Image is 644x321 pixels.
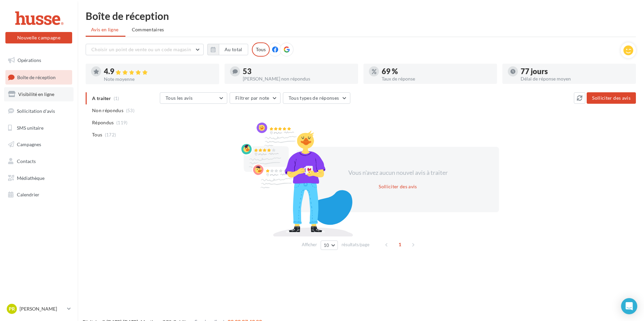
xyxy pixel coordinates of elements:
[219,44,248,55] button: Au total
[621,298,637,314] div: Open Intercom Messenger
[207,44,248,55] button: Au total
[17,141,41,147] span: Campagnes
[116,120,128,125] span: (119)
[4,53,74,67] a: Opérations
[17,108,55,114] span: Sollicitation d'avis
[91,46,191,52] span: Choisir un point de vente ou un code magasin
[587,92,636,104] button: Solliciter des avis
[104,68,214,75] div: 4.9
[382,76,492,81] div: Taux de réponse
[18,57,41,63] span: Opérations
[104,77,214,82] div: Note moyenne
[132,26,164,33] span: Commentaires
[4,171,74,185] a: Médiathèque
[340,168,456,177] div: Vous n'avez aucun nouvel avis à traiter
[4,87,74,101] a: Visibilité en ligne
[252,42,270,57] div: Tous
[5,302,72,315] a: PR [PERSON_NAME]
[4,154,74,168] a: Contacts
[4,137,74,152] a: Campagnes
[86,44,204,55] button: Choisir un point de vente ou un code magasin
[243,68,353,75] div: 53
[92,131,102,138] span: Tous
[20,306,64,312] p: [PERSON_NAME]
[18,91,54,97] span: Visibilité en ligne
[17,192,39,197] span: Calendrier
[17,158,36,164] span: Contacts
[289,95,339,101] span: Tous types de réponses
[86,11,636,21] div: Boîte de réception
[4,121,74,135] a: SMS unitaire
[17,175,45,181] span: Médiathèque
[17,125,43,130] span: SMS unitaire
[324,243,329,248] span: 10
[283,92,350,104] button: Tous types de réponses
[342,242,370,248] span: résultats/page
[394,239,405,250] span: 1
[166,95,193,101] span: Tous les avis
[92,119,114,126] span: Répondus
[382,68,492,75] div: 69 %
[4,188,74,202] a: Calendrier
[105,132,116,137] span: (172)
[17,74,56,80] span: Boîte de réception
[92,107,123,114] span: Non répondus
[9,306,15,312] span: PR
[126,108,135,113] span: (53)
[4,70,74,85] a: Boîte de réception
[321,240,338,250] button: 10
[521,68,631,75] div: 77 jours
[302,242,317,248] span: Afficher
[4,104,74,118] a: Sollicitation d'avis
[376,183,420,191] button: Solliciter des avis
[230,92,281,104] button: Filtrer par note
[243,76,353,81] div: [PERSON_NAME] non répondus
[160,92,227,104] button: Tous les avis
[5,32,72,43] button: Nouvelle campagne
[521,76,631,81] div: Délai de réponse moyen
